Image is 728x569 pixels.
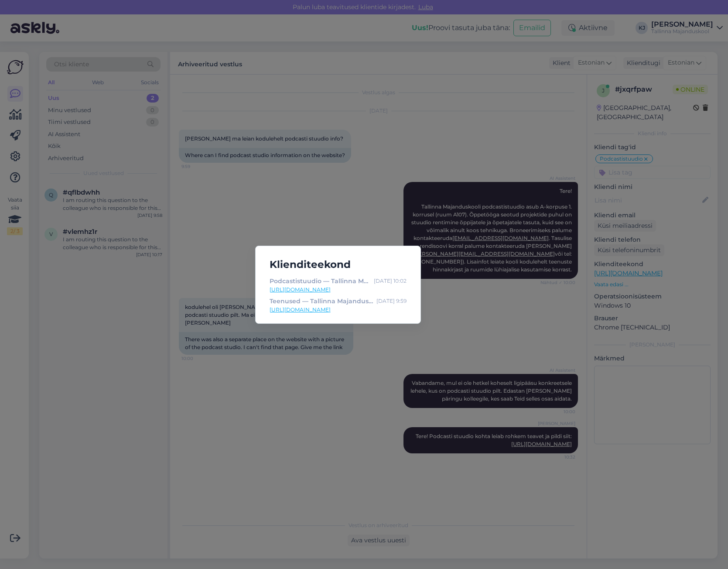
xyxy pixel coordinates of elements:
div: [DATE] 10:02 [374,276,407,286]
div: Teenused — Tallinna Majanduskool [270,296,373,306]
a: [URL][DOMAIN_NAME] [270,286,407,294]
h5: Klienditeekond [263,257,414,273]
a: [URL][DOMAIN_NAME] [270,306,407,314]
div: [DATE] 9:59 [376,296,407,306]
div: Podcastistuudio — Tallinna Majanduskool [270,276,370,286]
